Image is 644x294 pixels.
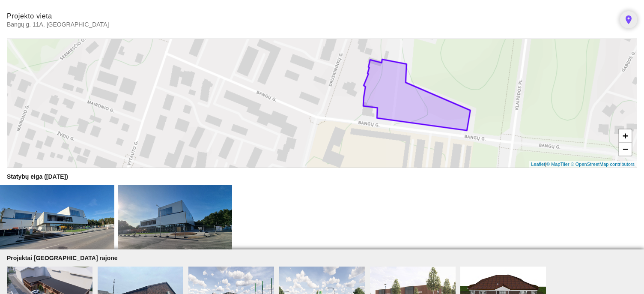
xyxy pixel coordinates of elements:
a: © MapTiler [546,162,569,167]
a: © OpenStreetMap contributors [571,162,635,167]
span: Projekto vieta [7,12,52,20]
a: place [620,11,637,28]
a: Zoom in [619,129,632,143]
img: 7JBRmisGfw.jpg [118,185,232,249]
a: Zoom out [619,143,632,156]
a: Leaflet [531,162,545,167]
i: place [623,15,634,25]
div: | [529,161,637,168]
span: Bangų g. 11A, [GEOGRAPHIC_DATA] [7,21,613,28]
